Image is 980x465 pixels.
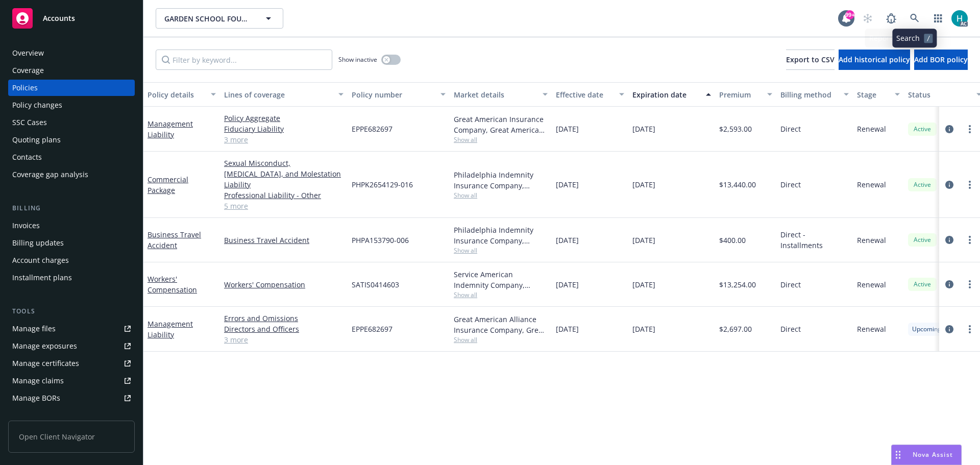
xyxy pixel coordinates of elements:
span: Active [912,280,933,289]
span: [DATE] [632,324,655,334]
a: Report a Bug [881,8,901,29]
div: Quoting plans [12,132,61,148]
span: $2,697.00 [719,324,752,334]
a: 3 more [224,334,344,345]
a: circleInformation [943,179,955,191]
div: Summary of insurance [12,407,90,424]
span: Open Client Navigator [8,421,135,453]
span: [DATE] [632,179,655,190]
button: Premium [715,82,776,107]
div: Manage certificates [12,355,79,372]
a: Business Travel Accident [148,230,201,250]
a: Workers' Compensation [224,279,344,290]
span: Direct - Installments [780,229,849,251]
a: Quoting plans [8,132,135,148]
button: Add historical policy [839,50,910,70]
a: circleInformation [943,234,955,246]
a: Summary of insurance [8,407,135,424]
span: [DATE] [556,235,579,246]
span: PHPA153790-006 [352,235,409,246]
a: Coverage gap analysis [8,166,135,183]
a: Manage BORs [8,390,135,406]
div: Stage [857,89,889,100]
a: Fiduciary Liability [224,124,344,134]
button: Lines of coverage [220,82,348,107]
span: [DATE] [632,279,655,290]
span: Renewal [857,124,886,134]
span: Renewal [857,324,886,334]
a: Policy changes [8,97,135,113]
a: Manage claims [8,373,135,389]
a: Account charges [8,252,135,268]
div: Premium [719,89,761,100]
a: more [964,323,976,335]
input: Filter by keyword... [156,50,332,70]
a: Overview [8,45,135,61]
a: Professional Liability - Other [224,190,344,201]
div: Lines of coverage [224,89,332,100]
div: Installment plans [12,270,72,286]
span: Show all [454,335,548,344]
span: Show all [454,135,548,144]
a: Management Liability [148,119,193,139]
a: SSC Cases [8,114,135,131]
a: more [964,234,976,246]
button: Expiration date [628,82,715,107]
div: Contacts [12,149,42,165]
button: Stage [853,82,904,107]
div: Philadelphia Indemnity Insurance Company, [GEOGRAPHIC_DATA] Insurance Companies [454,225,548,246]
span: SATIS0414603 [352,279,399,290]
span: Active [912,180,933,189]
div: Great American Insurance Company, Great American Insurance Group [454,114,548,135]
button: Effective date [552,82,628,107]
span: Direct [780,324,801,334]
a: Coverage [8,62,135,79]
div: Manage exposures [12,338,77,354]
a: Search [904,8,925,29]
a: Errors and Omissions [224,313,344,324]
a: Policies [8,80,135,96]
span: Nova Assist [913,450,953,459]
div: Policy changes [12,97,62,113]
div: Invoices [12,217,40,234]
span: EPPE682697 [352,124,393,134]
span: PHPK2654129-016 [352,179,413,190]
span: [DATE] [556,324,579,334]
button: Nova Assist [891,445,962,465]
a: Sexual Misconduct, [MEDICAL_DATA], and Molestation Liability [224,158,344,190]
span: [DATE] [632,124,655,134]
div: Philadelphia Indemnity Insurance Company, [GEOGRAPHIC_DATA] Insurance Companies [454,169,548,191]
div: Great American Alliance Insurance Company, Great American Insurance Group [454,314,548,335]
a: Directors and Officers [224,324,344,334]
span: Add BOR policy [914,55,968,64]
button: Billing method [776,82,853,107]
div: Market details [454,89,536,100]
div: Coverage [12,62,44,79]
span: Renewal [857,235,886,246]
div: Manage files [12,321,56,337]
a: Switch app [928,8,948,29]
div: Overview [12,45,44,61]
button: GARDEN SCHOOL FOUNDATION [156,8,283,29]
span: Add historical policy [839,55,910,64]
span: Direct [780,279,801,290]
span: Show all [454,290,548,299]
a: Contacts [8,149,135,165]
span: Accounts [43,14,75,22]
a: 3 more [224,134,344,145]
a: Workers' Compensation [148,274,197,295]
a: Invoices [8,217,135,234]
div: Manage claims [12,373,64,389]
span: Show all [454,246,548,255]
a: more [964,278,976,290]
span: $400.00 [719,235,746,246]
div: Status [908,89,970,100]
a: circleInformation [943,323,955,335]
a: Installment plans [8,270,135,286]
a: Manage files [8,321,135,337]
a: Policy Aggregate [224,113,344,124]
span: Renewal [857,179,886,190]
a: Commercial Package [148,175,188,195]
span: Show all [454,191,548,200]
span: [DATE] [556,124,579,134]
